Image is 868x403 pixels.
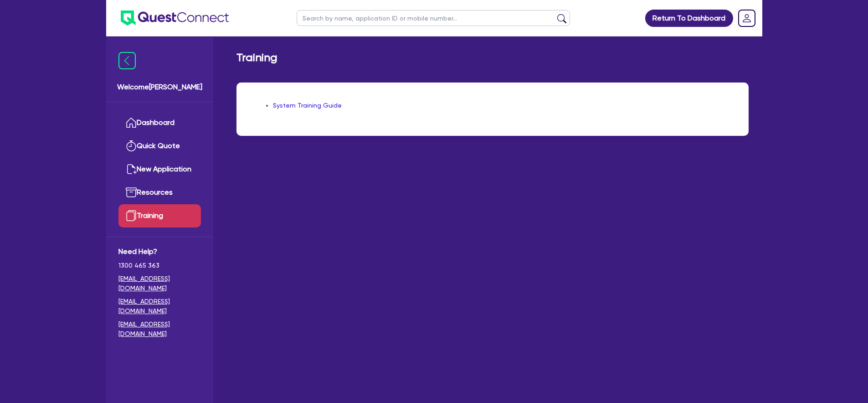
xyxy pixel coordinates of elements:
[118,181,201,204] a: Resources
[236,51,277,64] h2: Training
[121,10,229,26] img: quest-connect-logo-blue
[118,297,201,316] a: [EMAIL_ADDRESS][DOMAIN_NAME]
[126,140,137,151] img: quick-quote
[735,6,759,30] a: Dropdown toggle
[273,102,342,109] a: System Training Guide
[126,164,137,175] img: new-application
[118,134,201,158] a: Quick Quote
[118,246,201,257] span: Need Help?
[126,187,137,198] img: resources
[118,52,136,69] img: icon-menu-close
[645,10,733,27] a: Return To Dashboard
[118,158,201,181] a: New Application
[117,82,202,93] span: Welcome [PERSON_NAME]
[118,274,201,293] a: [EMAIL_ADDRESS][DOMAIN_NAME]
[118,320,201,339] a: [EMAIL_ADDRESS][DOMAIN_NAME]
[297,10,570,26] input: Search by name, application ID or mobile number...
[118,111,201,134] a: Dashboard
[126,210,137,221] img: training
[118,204,201,227] a: Training
[118,261,201,270] span: 1300 465 363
